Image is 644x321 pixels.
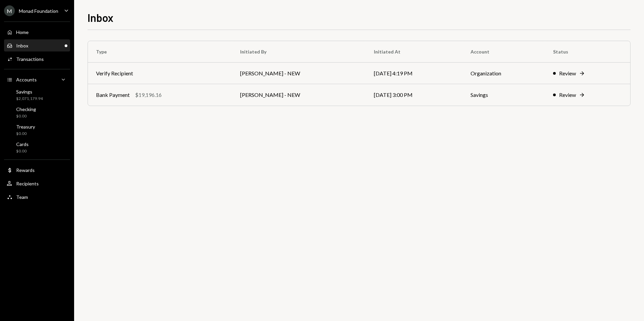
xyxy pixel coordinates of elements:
a: Accounts [4,73,70,85]
th: Status [545,41,630,63]
div: Review [559,91,576,99]
th: Account [462,41,545,63]
div: Inbox [16,43,28,48]
a: Recipients [4,177,70,189]
a: Cards$0.00 [4,139,70,155]
div: Checking [16,106,36,112]
a: Transactions [4,53,70,65]
div: $19,196.16 [135,91,162,99]
a: Team [4,191,70,203]
div: Accounts [16,77,37,82]
div: Recipients [16,181,39,186]
div: $0.00 [16,131,35,137]
td: [DATE] 4:19 PM [366,63,462,84]
div: Treasury [16,124,35,130]
div: Savings [16,89,43,95]
td: Organization [462,63,545,84]
th: Initiated By [232,41,366,63]
a: Home [4,26,70,38]
a: Treasury$0.00 [4,122,70,138]
th: Type [88,41,232,63]
div: $0.00 [16,148,29,154]
h1: Inbox [88,11,114,24]
div: $0.00 [16,113,36,119]
div: Review [559,69,576,77]
div: M [4,5,15,16]
a: Savings$2,071,179.94 [4,87,70,103]
td: [DATE] 3:00 PM [366,84,462,106]
a: Inbox [4,39,70,51]
div: Monad Foundation [19,8,58,14]
div: Transactions [16,56,44,62]
a: Rewards [4,164,70,176]
td: [PERSON_NAME] - NEW [232,84,366,106]
div: Home [16,29,29,35]
div: Bank Payment [96,91,130,99]
div: Cards [16,141,29,147]
div: Rewards [16,167,35,173]
div: Team [16,194,28,200]
td: Verify Recipient [88,63,232,84]
a: Checking$0.00 [4,104,70,120]
td: Savings [462,84,545,106]
div: $2,071,179.94 [16,96,43,102]
td: [PERSON_NAME] - NEW [232,63,366,84]
th: Initiated At [366,41,462,63]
